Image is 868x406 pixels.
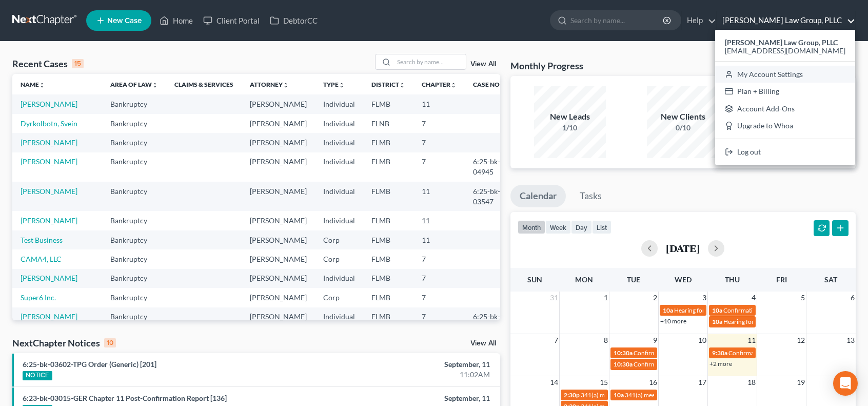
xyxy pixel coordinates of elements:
[712,306,722,314] span: 10a
[715,66,855,83] a: My Account Settings
[614,360,633,368] span: 10:30a
[21,216,77,225] a: [PERSON_NAME]
[250,81,289,88] a: Attorneyunfold_more
[12,337,116,349] div: NextChapter Notices
[652,334,658,346] span: 9
[701,292,707,304] span: 3
[72,59,84,68] div: 15
[102,133,166,152] td: Bankruptcy
[647,111,719,123] div: New Clients
[315,133,363,152] td: Individual
[102,152,166,182] td: Bankruptcy
[850,292,856,304] span: 6
[21,312,94,331] a: [PERSON_NAME][GEOGRAPHIC_DATA]
[21,274,77,282] a: [PERSON_NAME]
[315,182,363,211] td: Individual
[315,152,363,182] td: Individual
[599,376,609,389] span: 15
[23,371,52,380] div: NOTICE
[242,133,315,152] td: [PERSON_NAME]
[725,38,838,47] strong: [PERSON_NAME] Law Group, PLLC
[315,211,363,230] td: Individual
[581,391,680,399] span: 341(a) meeting for [PERSON_NAME]
[549,376,559,389] span: 14
[470,340,496,347] a: View All
[242,182,315,211] td: [PERSON_NAME]
[341,393,489,403] div: September, 11
[413,230,465,249] td: 11
[800,292,806,304] span: 5
[363,230,413,249] td: FLMB
[102,230,166,249] td: Bankruptcy
[413,182,465,211] td: 11
[625,391,751,399] span: 341(a) meeting for Bravo Brio Restaurants, LLC
[715,143,855,161] a: Log out
[21,81,45,88] a: Nameunfold_more
[663,306,673,314] span: 10a
[575,275,593,284] span: Mon
[712,349,727,357] span: 9:30a
[776,275,787,284] span: Fri
[715,118,855,135] a: Upgrade to Whoa
[413,288,465,307] td: 7
[363,152,413,182] td: FLMB
[154,11,198,30] a: Home
[845,334,856,346] span: 13
[534,123,606,133] div: 1/10
[102,114,166,133] td: Bankruptcy
[470,61,496,68] a: View All
[614,349,633,357] span: 10:30a
[660,317,686,325] a: +10 more
[102,249,166,268] td: Bankruptcy
[518,220,545,234] button: month
[510,185,566,207] a: Calendar
[746,334,757,346] span: 11
[107,17,142,25] span: New Case
[422,81,457,88] a: Chapterunfold_more
[715,83,855,100] a: Plan + Billing
[242,152,315,182] td: [PERSON_NAME]
[152,82,158,88] i: unfold_more
[717,11,855,30] a: [PERSON_NAME] Law Group, PLLC
[21,187,77,196] a: [PERSON_NAME]
[363,307,413,337] td: FLMB
[571,220,592,234] button: day
[21,119,77,128] a: Dyrkolbotn, Svein
[465,307,514,337] td: 6:25-bk-04250
[413,152,465,182] td: 7
[371,81,405,88] a: Districtunfold_more
[549,292,559,304] span: 31
[283,82,289,88] i: unfold_more
[363,211,413,230] td: FLMB
[647,123,719,133] div: 0/10
[570,185,611,207] a: Tasks
[712,318,722,325] span: 10a
[102,182,166,211] td: Bankruptcy
[242,94,315,113] td: [PERSON_NAME]
[39,82,45,88] i: unfold_more
[697,376,707,389] span: 17
[527,275,542,284] span: Sun
[413,211,465,230] td: 11
[315,230,363,249] td: Corp
[413,94,465,113] td: 11
[709,360,732,368] a: +2 more
[110,81,158,88] a: Area of Lawunfold_more
[648,376,658,389] span: 16
[21,157,77,166] a: [PERSON_NAME]
[413,133,465,152] td: 7
[102,94,166,113] td: Bankruptcy
[715,100,855,118] a: Account Add-Ons
[399,82,405,88] i: unfold_more
[666,243,700,254] h2: [DATE]
[553,334,559,346] span: 7
[614,391,624,399] span: 10a
[634,349,779,357] span: Confirmation Status Conference for [PERSON_NAME]
[603,292,609,304] span: 1
[341,370,489,380] div: 11:02AM
[465,182,514,211] td: 6:25-bk-03547
[242,114,315,133] td: [PERSON_NAME]
[242,249,315,268] td: [PERSON_NAME]
[545,220,571,234] button: week
[500,82,506,88] i: unfold_more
